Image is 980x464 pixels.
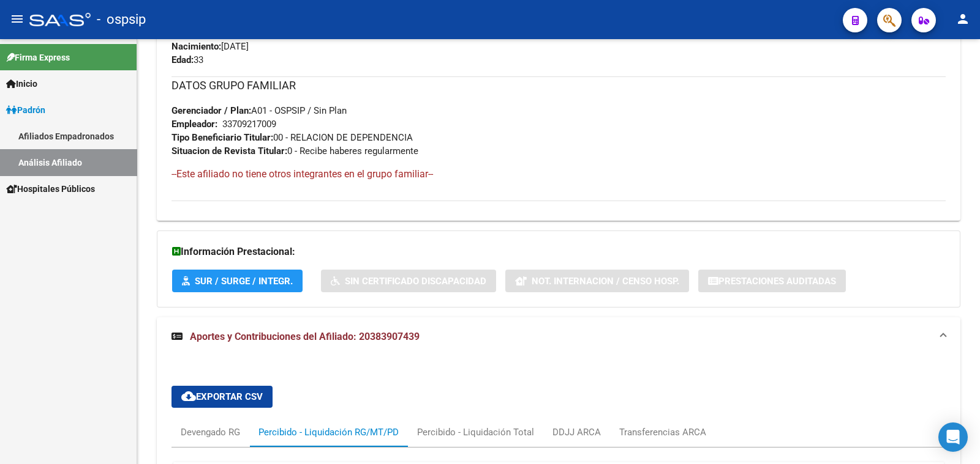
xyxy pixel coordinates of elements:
span: 33 [171,54,203,65]
button: Prestaciones Auditadas [698,270,846,292]
span: Inicio [6,77,37,90]
h3: Información Prestacional: [172,243,945,260]
strong: Gerenciador / Plan: [171,105,251,116]
div: Transferencias ARCA [619,425,706,439]
span: Exportar CSV [181,391,263,402]
span: Aportes y Contribuciones del Afiliado: 20383907439 [190,331,420,342]
mat-icon: person [956,12,970,26]
div: DDJJ ARCA [552,425,601,439]
span: Prestaciones Auditadas [718,276,836,287]
div: Percibido - Liquidación Total [417,425,534,439]
div: Devengado RG [181,425,240,439]
div: Percibido - Liquidación RG/MT/PD [258,425,399,439]
span: A01 - OSPSIP / Sin Plan [171,105,347,116]
span: - ospsip [97,6,146,33]
mat-icon: menu [10,12,24,26]
mat-expansion-panel-header: Aportes y Contribuciones del Afiliado: 20383907439 [157,317,960,356]
span: [DATE] [171,41,249,52]
mat-icon: cloud_download [181,389,196,403]
span: Hospitales Públicos [6,182,95,196]
button: Sin Certificado Discapacidad [321,270,496,292]
strong: Tipo Beneficiario Titular: [171,132,273,143]
span: Not. Internacion / Censo Hosp. [532,276,679,287]
h3: DATOS GRUPO FAMILIAR [171,77,946,94]
span: 00 - RELACION DE DEPENDENCIA [171,132,413,143]
div: Open Intercom Messenger [938,422,968,452]
button: Exportar CSV [171,386,273,408]
div: 33709217009 [222,117,276,131]
strong: Edad: [171,54,194,65]
span: Firma Express [6,51,70,64]
strong: Empleador: [171,119,217,130]
strong: Nacimiento: [171,41,221,52]
button: SUR / SURGE / INTEGR. [172,270,303,292]
h4: --Este afiliado no tiene otros integrantes en el grupo familiar-- [171,168,946,181]
span: Padrón [6,103,45,117]
button: Not. Internacion / Censo Hosp. [505,270,689,292]
span: Sin Certificado Discapacidad [345,276,486,287]
span: 0 - Recibe haberes regularmente [171,145,418,157]
strong: Situacion de Revista Titular: [171,145,287,157]
span: SUR / SURGE / INTEGR. [195,276,293,287]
